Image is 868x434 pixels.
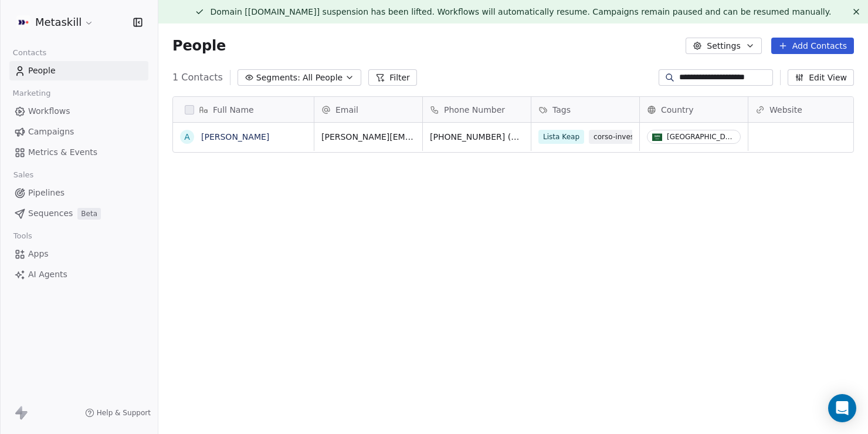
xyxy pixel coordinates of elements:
span: All People [303,72,343,84]
span: 1 Contacts [172,70,223,85]
div: Email [314,97,422,122]
a: Metrics & Events [9,143,148,162]
div: [GEOGRAPHIC_DATA] [667,133,735,141]
a: Help & Support [85,408,151,418]
div: Country [640,97,748,122]
a: Workflows [9,102,148,121]
span: Pipelines [28,187,65,199]
span: Segments: [256,72,300,84]
div: Open Intercom Messenger [828,394,856,422]
span: Tools [8,227,37,245]
a: Campaigns [9,122,148,142]
button: Settings [686,38,761,54]
span: Sales [8,166,39,184]
span: Email [335,104,358,116]
div: Tags [531,97,639,122]
span: Metaskill [35,15,82,30]
img: AVATAR%20METASKILL%20-%20Colori%20Positivo.png [16,15,30,29]
span: Full Name [213,104,254,116]
a: [PERSON_NAME] [201,132,269,142]
div: Website [748,97,856,122]
span: People [28,65,56,77]
span: [PHONE_NUMBER] (Work) [430,131,524,143]
span: Campaigns [28,126,74,138]
span: Workflows [28,105,70,117]
span: People [172,37,226,55]
div: Phone Number [423,97,531,122]
span: Beta [77,208,101,220]
a: SequencesBeta [9,204,148,223]
a: People [9,61,148,80]
div: Full Name [173,97,314,122]
span: Country [661,104,694,116]
span: Contacts [8,44,52,62]
span: Website [769,104,802,116]
span: corso-investire-in-azioni [589,130,683,144]
button: Metaskill [14,12,96,32]
span: Sequences [28,207,73,220]
button: Add Contacts [771,38,854,54]
span: Phone Number [444,104,505,116]
span: Marketing [8,85,56,102]
a: Apps [9,244,148,264]
span: Lista Keap [538,130,584,144]
a: AI Agents [9,265,148,284]
div: A [184,131,190,143]
span: [PERSON_NAME][EMAIL_ADDRESS][PERSON_NAME][DOMAIN_NAME] [321,131,415,143]
button: Edit View [788,69,854,86]
span: Apps [28,248,49,260]
span: Help & Support [97,408,151,418]
span: AI Agents [28,268,67,281]
span: Tags [552,104,571,116]
span: Metrics & Events [28,146,97,159]
a: Pipelines [9,183,148,203]
span: Domain [[DOMAIN_NAME]] suspension has been lifted. Workflows will automatically resume. Campaigns... [210,7,831,16]
button: Filter [368,69,417,86]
